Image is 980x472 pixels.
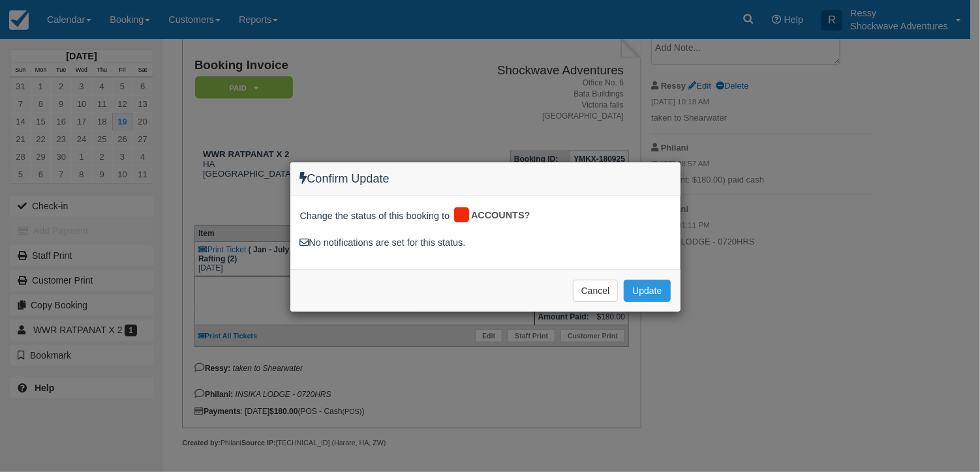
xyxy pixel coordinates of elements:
[573,280,619,302] button: Cancel
[300,236,671,250] div: No notifications are set for this status.
[300,209,450,226] span: Change the status of this booking to
[624,280,670,302] button: Update
[452,205,540,226] div: ACCOUNTS?
[300,172,671,186] h4: Confirm Update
